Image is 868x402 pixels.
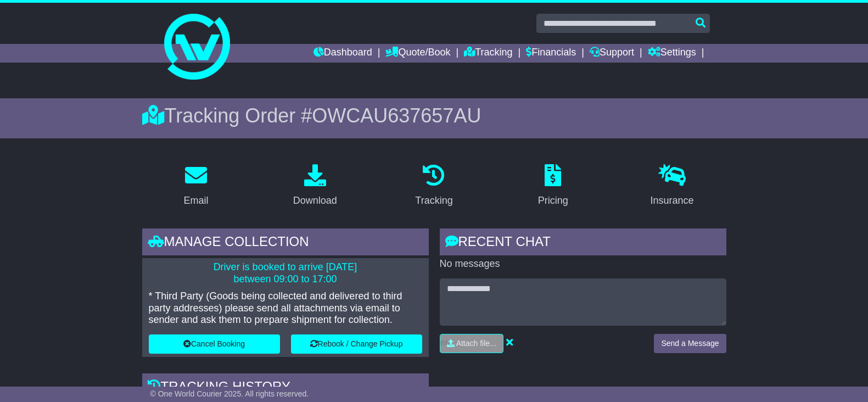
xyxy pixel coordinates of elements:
[440,258,726,270] p: No messages
[464,44,512,63] a: Tracking
[183,193,208,208] div: Email
[291,334,422,354] button: Rebook / Change Pickup
[590,44,634,63] a: Support
[142,228,429,258] div: Manage collection
[643,160,701,212] a: Insurance
[538,193,568,208] div: Pricing
[142,104,726,127] div: Tracking Order #
[385,44,450,63] a: Quote/Book
[313,44,372,63] a: Dashboard
[531,160,575,212] a: Pricing
[149,291,422,326] p: * Third Party (Goods being collected and delivered to third party addresses) please send all atta...
[149,334,280,354] button: Cancel Booking
[648,44,696,63] a: Settings
[526,44,576,63] a: Financials
[408,160,460,212] a: Tracking
[312,104,481,127] span: OWCAU637657AU
[654,334,726,353] button: Send a Message
[293,193,337,208] div: Download
[150,389,309,398] span: © One World Courier 2025. All rights reserved.
[176,160,215,212] a: Email
[415,193,452,208] div: Tracking
[651,193,694,208] div: Insurance
[149,261,422,285] p: Driver is booked to arrive [DATE] between 09:00 to 17:00
[286,160,344,212] a: Download
[440,228,726,258] div: RECENT CHAT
